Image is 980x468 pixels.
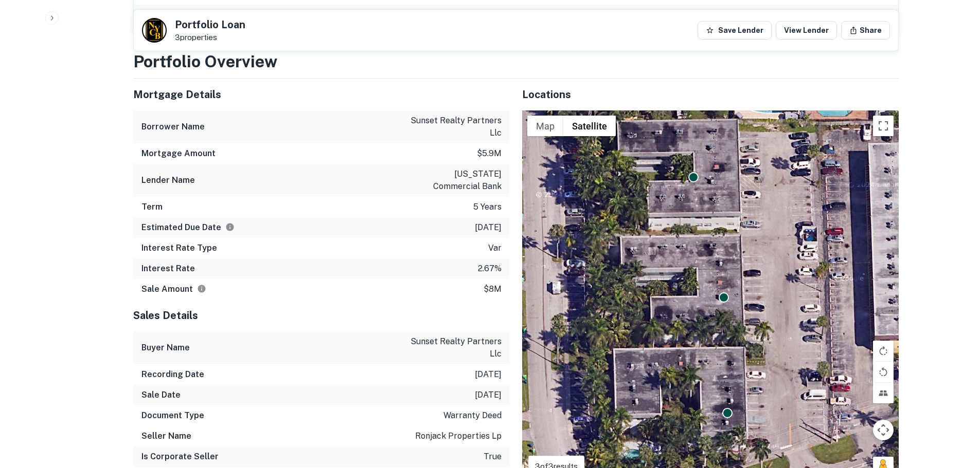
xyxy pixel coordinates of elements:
[563,116,616,136] button: Show satellite imagery
[873,362,894,382] button: Rotate map counterclockwise
[141,121,205,133] h6: Borrower Name
[415,430,502,442] p: ronjack properties lp
[475,221,502,234] p: [DATE]
[522,87,899,102] h5: Locations
[841,21,890,40] button: Share
[488,242,502,254] p: var
[133,49,899,74] h3: Portfolio Overview
[175,20,245,30] h5: Portfolio Loan
[873,383,894,403] button: Tilt map
[473,201,502,213] p: 5 years
[141,451,219,463] h6: Is Corporate Seller
[141,147,216,160] h6: Mortgage Amount
[484,283,502,295] p: $8m
[698,21,772,40] button: Save Lender
[141,368,204,381] h6: Recording Date
[409,115,502,139] p: sunset realty partners llc
[478,263,502,275] p: 2.67%
[409,335,502,360] p: sunset realty partners llc
[141,201,163,213] h6: Term
[141,283,206,295] h6: Sale Amount
[873,116,894,136] button: Toggle fullscreen view
[141,430,191,442] h6: Seller Name
[873,420,894,440] button: Map camera controls
[197,284,206,293] svg: The values displayed on the website are for informational purposes only and may be reported incor...
[141,409,204,422] h6: Document Type
[141,242,217,254] h6: Interest Rate Type
[475,368,502,381] p: [DATE]
[141,174,195,186] h6: Lender Name
[141,263,195,275] h6: Interest Rate
[527,116,563,136] button: Show street map
[477,147,502,160] p: $5.9m
[475,389,502,401] p: [DATE]
[381,5,477,32] td: [DATE]
[175,33,245,42] p: 3 properties
[776,21,837,40] a: View Lender
[873,341,894,361] button: Rotate map clockwise
[929,386,980,435] iframe: Chat Widget
[141,389,181,401] h6: Sale Date
[141,342,190,354] h6: Buyer Name
[141,221,235,234] h6: Estimated Due Date
[443,409,502,422] p: warranty deed
[409,168,502,193] p: [US_STATE] commercial bank
[225,222,235,232] svg: Estimate is based on a standard schedule for this type of loan.
[133,87,510,102] h5: Mortgage Details
[484,451,502,463] p: true
[133,308,510,323] h5: Sales Details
